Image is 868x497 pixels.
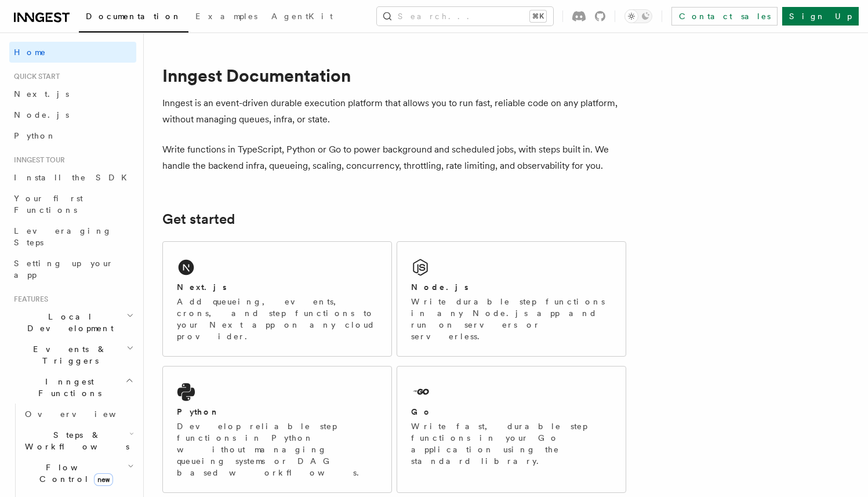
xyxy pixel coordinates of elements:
span: Leveraging Steps [14,226,112,247]
p: Develop reliable step functions in Python without managing queueing systems or DAG based workflows. [177,420,377,478]
p: Add queueing, events, crons, and step functions to your Next app on any cloud provider. [177,296,377,342]
span: Examples [195,12,257,21]
a: AgentKit [264,3,340,31]
span: Features [9,295,48,304]
h2: Python [177,406,220,418]
span: Python [14,131,56,140]
span: Install the SDK [14,173,134,182]
span: Node.js [14,110,69,119]
h2: Next.js [177,281,227,293]
span: Events & Triggers [9,343,126,367]
a: Home [9,42,136,63]
span: Quick start [9,72,60,81]
span: Steps & Workflows [20,429,129,452]
button: Search...⌘K [377,7,553,26]
span: Local Development [9,311,126,334]
button: Steps & Workflows [20,425,136,457]
a: Node.jsWrite durable step functions in any Node.js app and run on servers or serverless. [397,241,626,357]
a: Python [9,125,136,146]
a: Documentation [79,3,188,32]
button: Flow Controlnew [20,457,136,489]
span: Home [14,46,46,58]
p: Inngest is an event-driven durable execution platform that allows you to run fast, reliable code ... [162,95,626,128]
p: Write functions in TypeScript, Python or Go to power background and scheduled jobs, with steps bu... [162,142,626,174]
span: Overview [25,409,144,419]
a: Your first Functions [9,188,136,220]
span: Setting up your app [14,259,114,280]
a: Node.js [9,104,136,125]
p: Write durable step functions in any Node.js app and run on servers or serverless. [411,296,612,342]
h2: Node.js [411,281,468,293]
a: Install the SDK [9,167,136,188]
span: Flow Control [20,462,128,485]
button: Toggle dark mode [624,9,652,23]
a: PythonDevelop reliable step functions in Python without managing queueing systems or DAG based wo... [162,366,392,493]
span: Next.js [14,89,69,99]
span: AgentKit [271,12,333,21]
a: Overview [20,404,136,425]
a: Contact sales [671,7,778,26]
span: new [94,473,113,486]
a: Sign Up [782,7,859,26]
span: Documentation [86,12,181,21]
a: GoWrite fast, durable step functions in your Go application using the standard library. [397,366,626,493]
a: Next.jsAdd queueing, events, crons, and step functions to your Next app on any cloud provider. [162,241,392,357]
span: Inngest Functions [9,376,125,399]
a: Get started [162,211,235,227]
h2: Go [411,406,432,418]
span: Inngest tour [9,155,65,165]
button: Inngest Functions [9,371,136,404]
span: Your first Functions [14,194,83,215]
kbd: ⌘K [530,10,546,22]
a: Setting up your app [9,253,136,285]
a: Leveraging Steps [9,220,136,253]
p: Write fast, durable step functions in your Go application using the standard library. [411,420,612,467]
button: Events & Triggers [9,339,136,371]
a: Examples [188,3,264,31]
h1: Inngest Documentation [162,65,626,86]
a: Next.js [9,84,136,104]
button: Local Development [9,306,136,339]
